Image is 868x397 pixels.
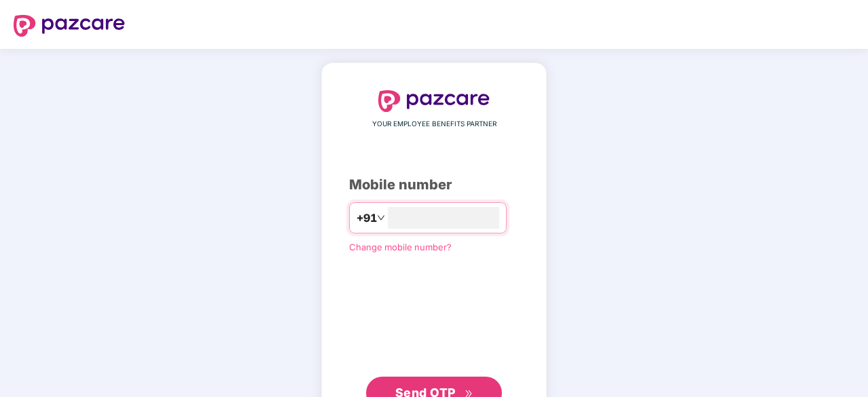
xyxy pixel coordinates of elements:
img: logo [14,15,125,37]
span: YOUR EMPLOYEE BENEFITS PARTNER [372,119,496,130]
span: down [377,214,385,222]
div: Mobile number [349,174,519,195]
span: +91 [357,210,377,227]
img: logo [378,90,490,112]
a: Change mobile number? [349,242,452,252]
